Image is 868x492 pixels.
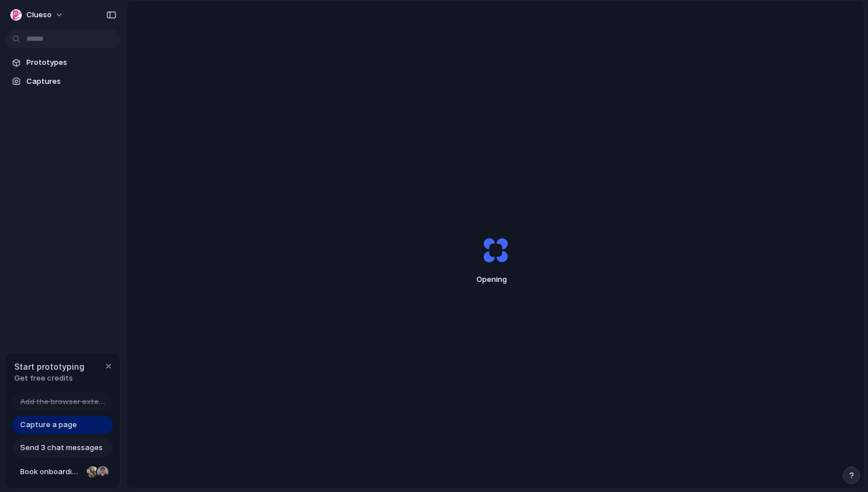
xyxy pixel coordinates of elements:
button: clueso [6,6,69,24]
span: Start prototyping [14,361,84,373]
a: Captures [6,73,121,90]
span: Add the browser extension [20,396,106,408]
div: Nicole Kubica [86,465,99,479]
a: Book onboarding call [12,463,113,481]
span: Opening [457,274,534,285]
div: Christian Iacullo [96,465,110,479]
span: Send 3 chat messages [20,442,103,454]
span: clueso [26,9,52,21]
span: Capture a page [20,419,77,431]
span: Book onboarding call [20,466,82,478]
span: Prototypes [26,57,116,68]
span: Captures [26,76,116,87]
a: Prototypes [6,54,121,71]
span: Get free credits [14,373,84,384]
